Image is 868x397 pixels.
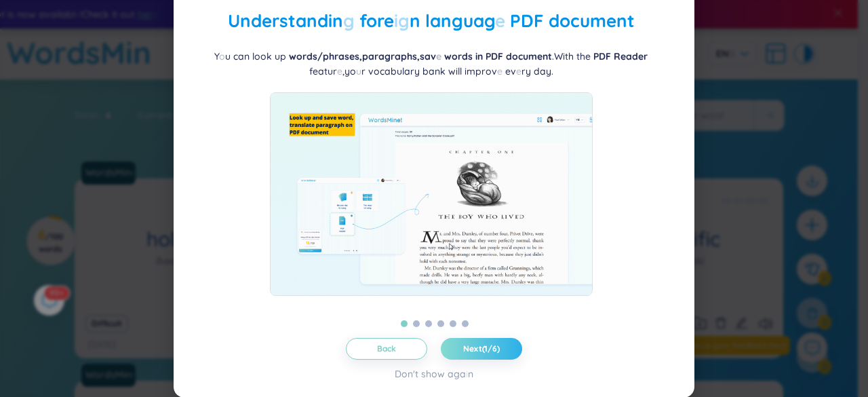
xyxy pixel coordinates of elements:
readpronunciation-span: n [410,10,420,32]
readpronunciation-span: Understandin [228,10,343,32]
readpronunciation-word: up [275,50,286,62]
readpronunciation-span: aga [448,368,466,380]
readpronunciation-word: bank [422,65,446,77]
button: 1 [401,320,408,327]
readpronunciation-span: Y [214,50,219,62]
readpronunciation-span: e [436,50,441,62]
readpronunciation-word: PDF [593,50,611,62]
readpronunciation-span: , [342,65,344,77]
readpronunciation-span: featur [309,65,337,77]
readpronunciation-word: paragraphs [362,50,417,62]
readpronunciation-word: With [554,50,574,62]
readpronunciation-span: ig [394,10,410,32]
button: 5 [450,320,456,327]
readpronunciation-word: phrases [323,50,359,62]
button: 3 [425,320,432,327]
readpronunciation-span: , [359,50,362,62]
button: 2 [413,320,420,327]
readpronunciation-word: in [475,50,483,62]
readpronunciation-word: look [252,50,272,62]
readpronunciation-word: can [233,50,250,62]
readpronunciation-span: ry [521,65,531,77]
readpronunciation-word: day [534,65,551,77]
readpronunciation-span: g [343,10,355,32]
readpronunciation-span: r [361,65,366,77]
readpronunciation-span: u [356,65,361,77]
readpronunciation-span: n [468,368,473,380]
readpronunciation-span: . [552,50,554,62]
readpronunciation-span: . [551,65,553,77]
readpronunciation-word: words [289,50,317,62]
readpronunciation-span: (1/6) [482,343,500,354]
readpronunciation-word: Back [377,343,397,354]
readpronunciation-word: Don't [395,368,418,380]
readpronunciation-word: document [549,10,635,32]
readpronunciation-word: PDF [510,10,544,32]
readpronunciation-span: fore [359,10,394,32]
readpronunciation-span: ev [505,65,516,77]
button: 4 [437,320,444,327]
readpronunciation-word: the [576,50,591,62]
readpronunciation-word: will [448,65,462,77]
button: Back [346,338,427,360]
readpronunciation-span: e [497,65,502,77]
readpronunciation-word: words [444,50,473,62]
readpronunciation-span: e [495,10,505,32]
readpronunciation-span: i [466,368,468,380]
readpronunciation-word: vocabulary [368,65,420,77]
readpronunciation-word: Reader [614,50,648,62]
readpronunciation-span: , [417,50,420,62]
button: Next(1/6) [441,338,522,360]
readpronunciation-span: e [516,65,521,77]
readpronunciation-word: document [506,50,552,62]
readpronunciation-span: u [225,50,231,62]
readpronunciation-span: yo [344,65,356,77]
readpronunciation-word: PDF [486,50,503,62]
button: 6 [462,320,469,327]
readpronunciation-span: languag [425,10,495,32]
readpronunciation-word: Next [463,343,482,354]
readpronunciation-span: sav [420,50,436,62]
readpronunciation-word: show [421,368,445,380]
readpronunciation-span: improv [465,65,497,77]
readpronunciation-span: o [219,50,225,62]
readpronunciation-span: / [317,50,323,62]
readpronunciation-span: e [337,65,342,77]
